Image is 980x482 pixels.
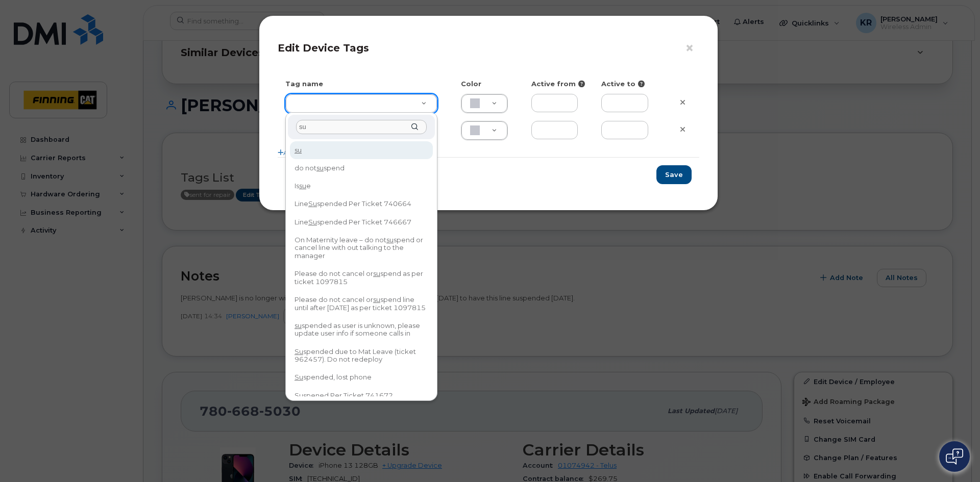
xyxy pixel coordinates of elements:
[295,321,302,329] span: su
[295,373,303,381] span: Su
[291,160,432,176] div: do not spend
[373,269,380,277] span: su
[291,196,432,212] div: Line spended Per Ticket 740664
[291,214,432,230] div: Line spended Per Ticket 746667
[373,295,380,303] span: su
[291,388,432,403] div: spened Per Ticket 741672
[308,199,317,208] span: Su
[291,178,432,194] div: Is e
[295,146,302,154] span: su
[386,236,394,244] span: su
[299,182,306,190] span: su
[295,391,303,399] span: Su
[295,347,303,356] span: Su
[291,370,432,386] div: spended, lost phone
[291,318,432,342] div: spended as user is unknown, please update user info if someone calls in
[946,448,963,465] img: Open chat
[291,232,432,264] div: On Maternity leave – do not spend or cancel line with out talking to the manager
[291,344,432,368] div: spended due to Mat Leave (ticket 962457). Do not redeploy
[316,164,324,172] span: su
[291,266,432,290] div: Please do not cancel or spend as per ticket 1097815
[291,292,432,316] div: Please do not cancel or spend line until after [DATE] as per ticket 1097815
[308,218,317,226] span: Su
